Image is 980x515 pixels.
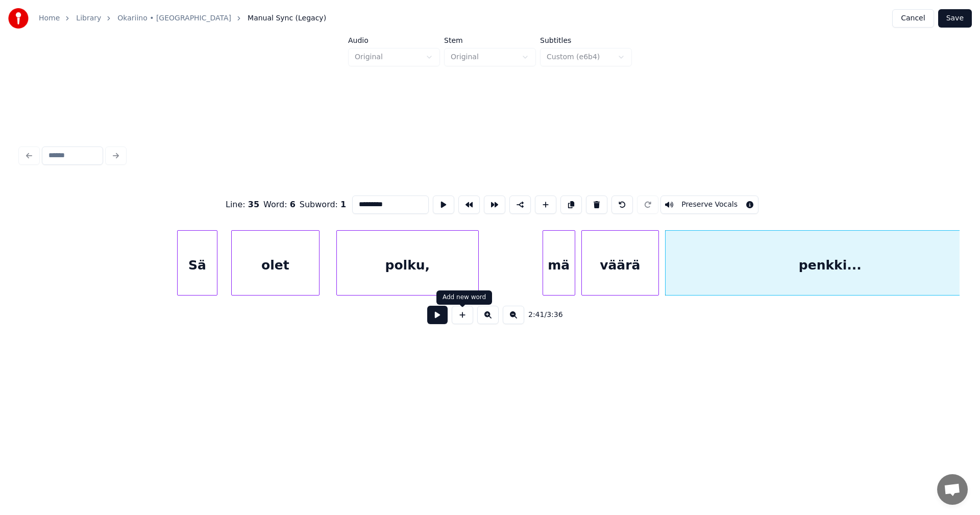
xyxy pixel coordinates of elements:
[937,474,968,505] a: Avoin keskustelu
[76,13,101,23] a: Library
[547,310,562,320] span: 3:36
[938,9,972,28] button: Save
[263,199,296,211] div: Word :
[226,199,259,211] div: Line :
[300,199,346,211] div: Subword :
[443,293,486,302] div: Add new word
[248,200,259,209] span: 35
[348,37,440,44] label: Audio
[8,8,29,29] img: youka
[248,13,326,23] span: Manual Sync (Legacy)
[892,9,934,28] button: Cancel
[540,37,632,44] label: Subtitles
[660,195,758,214] button: Toggle
[117,13,231,23] a: Okariino • [GEOGRAPHIC_DATA]
[340,200,346,209] span: 1
[290,200,296,209] span: 6
[528,310,544,320] span: 2:41
[528,310,553,320] div: /
[39,13,60,23] a: Home
[39,13,326,23] nav: breadcrumb
[444,37,536,44] label: Stem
